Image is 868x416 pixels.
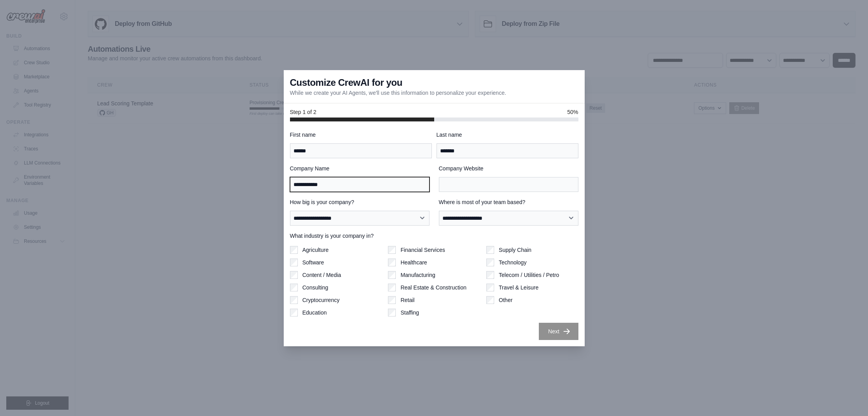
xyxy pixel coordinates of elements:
[437,131,578,139] label: Last name
[567,108,578,116] span: 50%
[303,296,340,304] label: Cryptocurrency
[290,232,578,240] label: What industry is your company in?
[829,378,868,416] iframe: Chat Widget
[400,271,435,279] label: Manufacturing
[303,309,327,317] label: Education
[303,259,324,266] label: Software
[290,89,506,97] p: While we create your AI Agents, we'll use this information to personalize your experience.
[290,108,317,116] span: Step 1 of 2
[439,165,578,172] label: Company Website
[400,284,466,291] label: Real Estate & Construction
[303,284,328,291] label: Consulting
[290,198,429,206] label: How big is your company?
[290,131,432,139] label: First name
[400,259,427,266] label: Healthcare
[303,246,329,254] label: Agriculture
[303,271,341,279] label: Content / Media
[290,165,429,172] label: Company Name
[400,246,445,254] label: Financial Services
[290,76,402,89] h3: Customize CrewAI for you
[439,198,578,206] label: Where is most of your team based?
[499,271,559,279] label: Telecom / Utilities / Petro
[499,246,531,254] label: Supply Chain
[539,323,578,340] button: Next
[499,284,538,291] label: Travel & Leisure
[499,259,527,266] label: Technology
[499,296,513,304] label: Other
[400,296,415,304] label: Retail
[400,309,419,317] label: Staffing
